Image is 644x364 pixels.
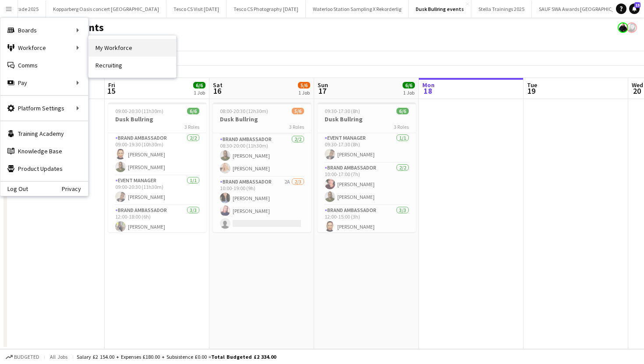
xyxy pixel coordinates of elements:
[0,142,88,160] a: Knowledge Base
[226,0,306,18] button: Tesco CS Photography [DATE]
[532,0,636,18] button: SAUF SWA Awards [GEOGRAPHIC_DATA]
[632,81,643,89] span: Wed
[471,0,532,18] button: Stella Trainings 2025
[630,86,643,96] span: 20
[298,89,310,96] div: 1 Job
[115,108,163,114] span: 09:00-20:30 (11h30m)
[421,86,435,96] span: 18
[46,0,166,18] button: Kopparberg Oasis concert [GEOGRAPHIC_DATA]
[318,81,328,89] span: Sun
[108,176,206,205] app-card-role: Event Manager1/109:00-20:30 (11h30m)[PERSON_NAME]
[88,57,176,74] a: Recruiting
[193,82,205,88] span: 6/6
[4,352,41,362] button: Budgeted
[108,81,115,89] span: Fri
[626,22,637,33] app-user-avatar: Janeann Ferguson
[194,89,205,96] div: 1 Job
[187,108,199,114] span: 6/6
[526,86,537,96] span: 19
[634,2,640,8] span: 15
[527,81,537,89] span: Tue
[213,102,311,232] app-job-card: 08:00-20:30 (12h30m)5/6Dusk Bullring3 RolesEvent Manager1/108:00-20:30 (12h30m)[PERSON_NAME]Brand...
[108,205,206,261] app-card-role: Brand Ambassador3/312:00-18:00 (6h)[PERSON_NAME]
[62,185,88,192] a: Privacy
[409,0,471,18] button: Dusk Bullring events
[394,124,409,130] span: 3 Roles
[0,160,88,177] a: Product Updates
[403,89,414,96] div: 1 Job
[77,353,276,360] div: Salary £2 154.00 + Expenses £180.00 + Subsistence £0.00 =
[184,124,199,130] span: 3 Roles
[0,74,88,92] div: Pay
[292,108,304,114] span: 5/6
[108,133,206,176] app-card-role: Brand Ambassador2/209:00-19:30 (10h30m)[PERSON_NAME][PERSON_NAME]
[48,353,69,360] span: All jobs
[316,86,328,96] span: 17
[88,39,176,57] a: My Workforce
[220,108,268,114] span: 08:00-20:30 (12h30m)
[107,86,115,96] span: 15
[618,22,628,33] app-user-avatar: Danielle Ferguson
[213,81,223,89] span: Sat
[318,205,416,261] app-card-role: Brand Ambassador3/312:00-15:00 (3h)[PERSON_NAME]
[318,133,416,163] app-card-role: Event Manager1/109:30-17:30 (8h)[PERSON_NAME]
[298,82,310,88] span: 5/6
[211,353,276,360] span: Total Budgeted £2 334.00
[213,134,311,177] app-card-role: Brand Ambassador2/208:30-20:00 (11h30m)[PERSON_NAME][PERSON_NAME]
[318,102,416,232] app-job-card: 09:30-17:30 (8h)6/6Dusk Bullring3 RolesEvent Manager1/109:30-17:30 (8h)[PERSON_NAME]Brand Ambassa...
[396,108,409,114] span: 6/6
[0,185,28,192] a: Log Out
[306,0,409,18] button: Waterloo Station Sampling X Rekorderlig
[0,125,88,142] a: Training Academy
[213,115,311,123] h3: Dusk Bullring
[318,163,416,205] app-card-role: Brand Ambassador2/210:00-17:00 (7h)[PERSON_NAME][PERSON_NAME]
[0,57,88,74] a: Comms
[14,354,39,360] span: Budgeted
[318,115,416,123] h3: Dusk Bullring
[213,177,311,232] app-card-role: Brand Ambassador2A2/310:00-19:00 (9h)[PERSON_NAME][PERSON_NAME]
[166,0,226,18] button: Tesco CS Visit [DATE]
[325,108,360,114] span: 09:30-17:30 (8h)
[403,82,415,88] span: 6/6
[108,102,206,232] app-job-card: 09:00-20:30 (11h30m)6/6Dusk Bullring3 RolesBrand Ambassador2/209:00-19:30 (10h30m)[PERSON_NAME][P...
[289,124,304,130] span: 3 Roles
[108,115,206,123] h3: Dusk Bullring
[629,4,640,14] a: 15
[0,39,88,57] div: Workforce
[422,81,435,89] span: Mon
[212,86,223,96] span: 16
[0,21,88,39] div: Boards
[0,99,88,117] div: Platform Settings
